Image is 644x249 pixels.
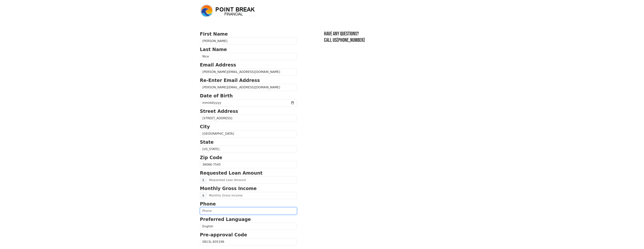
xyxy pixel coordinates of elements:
strong: Phone [200,201,216,207]
input: Monthly Gross Income [207,192,297,199]
h3: Have any questions? [324,31,444,37]
input: Phone [200,207,297,215]
strong: Date of Birth [200,93,233,99]
strong: Zip Code [200,155,222,160]
p: Monthly Gross Income [200,185,297,192]
span: $ [200,176,207,184]
a: [PHONE_NUMBER] [337,37,365,43]
input: City [200,130,297,137]
input: Last Name [200,53,297,60]
input: Email Address [200,68,297,76]
input: Pre-approval Code [200,238,297,245]
input: Zip Code [200,161,297,168]
strong: Requested Loan Amount [200,170,263,176]
strong: City [200,124,210,129]
strong: First Name [200,31,228,37]
input: Re-Enter Email Address [200,84,297,91]
strong: Pre-approval Code [200,232,247,238]
strong: Last Name [200,47,227,52]
input: Street Address [200,115,297,122]
span: $ [200,192,207,199]
strong: Re-Enter Email Address [200,78,260,83]
h3: Call us [324,37,444,44]
input: First Name [200,37,297,45]
strong: State [200,140,214,145]
strong: Preferred Language [200,217,251,222]
strong: Street Address [200,109,238,114]
strong: Email Address [200,62,236,68]
input: Requested Loan Amount [207,176,297,184]
img: logo.png [200,4,257,18]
